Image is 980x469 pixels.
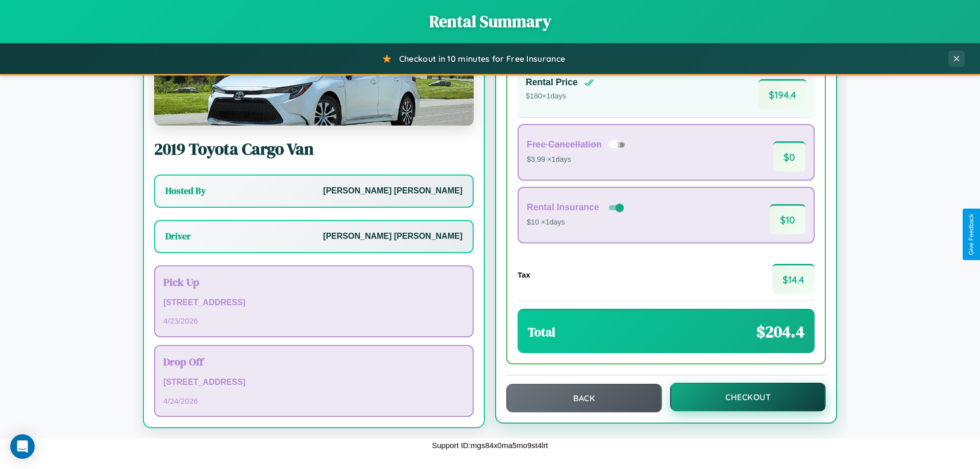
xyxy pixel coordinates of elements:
[773,141,805,171] span: $ 0
[163,314,464,328] p: 4 / 23 / 2026
[518,270,530,279] h4: Tax
[527,153,628,166] p: $3.99 × 1 days
[526,90,594,103] p: $ 180 × 1 days
[165,230,191,242] h3: Driver
[163,394,464,408] p: 4 / 24 / 2026
[526,77,578,88] h4: Rental Price
[527,216,626,229] p: $10 × 1 days
[163,354,464,369] h3: Drop Off
[163,375,464,390] p: [STREET_ADDRESS]
[772,264,815,294] span: $ 14.4
[163,295,464,310] p: [STREET_ADDRESS]
[758,79,806,109] span: $ 194.4
[154,138,474,160] h2: 2019 Toyota Cargo Van
[323,229,462,244] p: [PERSON_NAME] [PERSON_NAME]
[399,54,565,64] span: Checkout in 10 minutes for Free Insurance
[756,320,804,343] span: $ 204.4
[968,214,975,255] div: Give Feedback
[527,139,602,150] h4: Free Cancellation
[323,184,462,199] p: [PERSON_NAME] [PERSON_NAME]
[527,202,599,213] h4: Rental Insurance
[770,204,805,234] span: $ 10
[163,275,464,289] h3: Pick Up
[432,438,548,452] p: Support ID: mgs84x0ma5mo9st4lrt
[528,324,555,340] h3: Total
[670,383,826,411] button: Checkout
[10,434,35,459] div: Open Intercom Messenger
[10,10,970,33] h1: Rental Summary
[165,185,206,197] h3: Hosted By
[506,384,662,412] button: Back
